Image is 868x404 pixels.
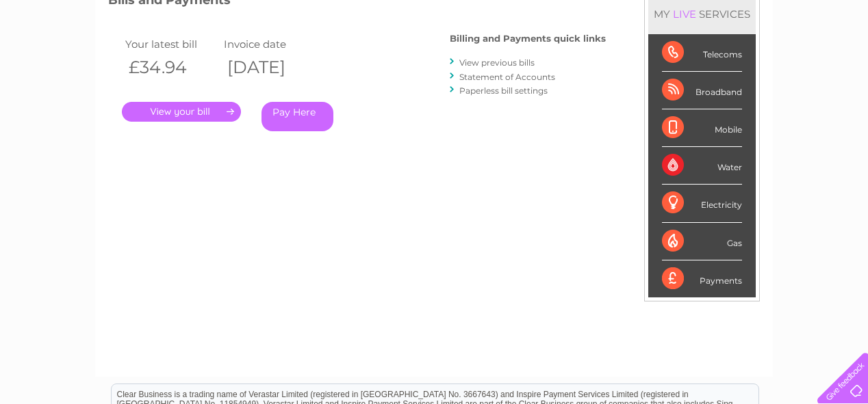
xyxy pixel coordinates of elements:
a: Energy [661,58,691,68]
a: Log out [823,58,855,68]
img: logo.png [30,36,100,77]
div: Payments [662,260,742,297]
a: . [122,102,241,122]
a: Pay Here [261,102,333,131]
a: Telecoms [700,58,741,68]
div: Broadband [662,72,742,109]
a: Paperless bill settings [459,85,548,96]
th: £34.94 [122,53,220,81]
a: View previous bills [459,57,535,68]
td: Your latest bill [122,35,220,53]
div: Clear Business is a trading name of Verastar Limited (registered in [GEOGRAPHIC_DATA] No. 3667643... [112,8,758,66]
h4: Billing and Payments quick links [450,33,606,44]
div: LIVE [670,8,699,21]
div: Electricity [662,185,742,222]
div: Water [662,147,742,185]
a: Blog [749,58,769,68]
th: [DATE] [220,53,319,81]
a: Water [627,58,653,68]
div: Mobile [662,109,742,147]
a: Statement of Accounts [459,72,555,82]
a: Contact [777,58,810,68]
a: 0333 014 3131 [610,7,704,24]
div: Gas [662,223,742,260]
td: Invoice date [220,35,319,53]
div: Telecoms [662,34,742,72]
